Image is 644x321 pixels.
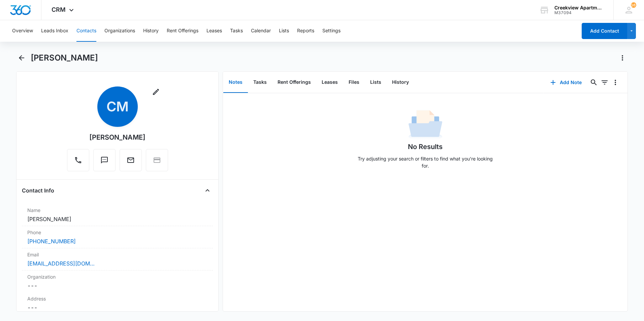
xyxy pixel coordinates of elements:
[12,20,33,42] button: Overview
[554,10,604,15] div: account id
[631,2,636,8] div: notifications count
[22,204,213,226] div: Name[PERSON_NAME]
[16,52,27,63] button: Back
[93,159,116,165] a: Text
[544,74,588,91] button: Add Note
[279,20,289,42] button: Lists
[408,142,443,152] h1: No Results
[27,304,207,312] dd: ---
[365,72,387,93] button: Lists
[588,77,599,88] button: Search...
[22,271,213,292] div: Organization---
[67,149,89,171] button: Call
[143,20,159,42] button: History
[104,20,135,42] button: Organizations
[230,20,243,42] button: Tasks
[631,2,636,8] span: 162
[322,20,341,42] button: Settings
[223,72,248,93] button: Notes
[387,72,414,93] button: History
[97,86,138,127] span: CM
[248,72,272,93] button: Tasks
[582,23,627,39] button: Add Contact
[67,159,89,165] a: Call
[27,251,207,258] label: Email
[297,20,314,42] button: Reports
[27,273,207,280] label: Organization
[120,159,142,165] a: Email
[343,72,365,93] button: Files
[27,282,207,290] dd: ---
[316,72,343,93] button: Leases
[272,72,316,93] button: Rent Offerings
[93,149,116,171] button: Text
[22,248,213,271] div: Email[EMAIL_ADDRESS][DOMAIN_NAME]
[22,186,54,194] h4: Contact Info
[409,108,442,142] img: No Data
[251,20,271,42] button: Calendar
[31,53,98,63] h1: [PERSON_NAME]
[120,149,142,171] button: Email
[27,295,207,302] label: Address
[22,226,213,248] div: Phone[PHONE_NUMBER]
[202,185,213,196] button: Close
[617,52,628,63] button: Actions
[27,259,95,267] a: [EMAIL_ADDRESS][DOMAIN_NAME]
[52,6,66,13] span: CRM
[27,229,207,236] label: Phone
[27,215,207,223] dd: [PERSON_NAME]
[206,20,222,42] button: Leases
[554,5,604,10] div: account name
[76,20,96,42] button: Contacts
[22,292,213,315] div: Address---
[41,20,68,42] button: Leads Inbox
[167,20,198,42] button: Rent Offerings
[599,77,610,88] button: Filters
[355,155,496,169] p: Try adjusting your search or filters to find what you’re looking for.
[89,132,146,142] div: [PERSON_NAME]
[27,207,207,214] label: Name
[27,237,76,245] a: [PHONE_NUMBER]
[610,77,621,88] button: Overflow Menu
